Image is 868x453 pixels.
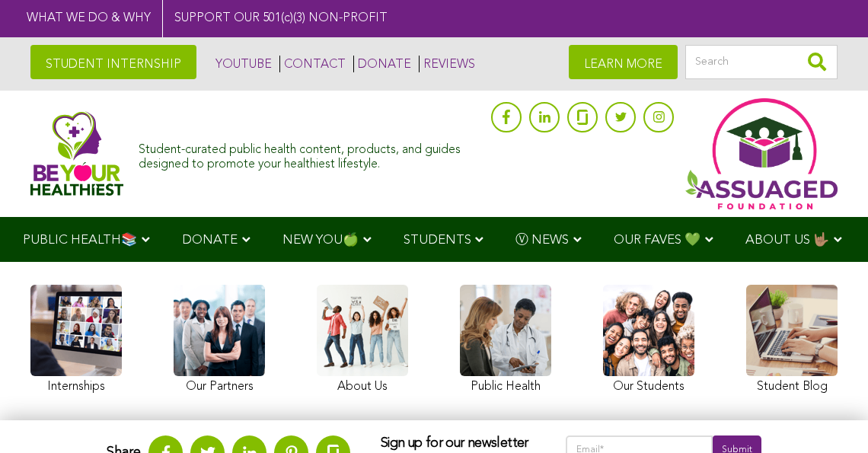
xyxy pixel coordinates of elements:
[353,56,411,72] a: DONATE
[23,234,137,247] span: PUBLIC HEALTH📚
[685,98,838,209] img: Assuaged App
[419,56,475,72] a: REVIEWS
[792,380,868,453] iframe: Chat Widget
[30,111,123,196] img: Assuaged
[30,45,196,79] a: STUDENT INTERNSHIP
[685,45,838,79] input: Search
[745,234,829,247] span: ABOUT US 🤟🏽
[515,234,569,247] span: Ⓥ NEWS
[569,45,678,79] a: LEARN MORE
[381,436,535,453] h3: Sign up for our newsletter
[614,234,700,247] span: OUR FAVES 💚
[139,136,483,172] div: Student-curated public health content, products, and guides designed to promote your healthiest l...
[182,234,238,247] span: DONATE
[404,234,471,247] span: STUDENTS
[212,56,272,72] a: YOUTUBE
[577,110,588,125] img: glassdoor
[279,56,346,72] a: CONTACT
[282,234,359,247] span: NEW YOU🍏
